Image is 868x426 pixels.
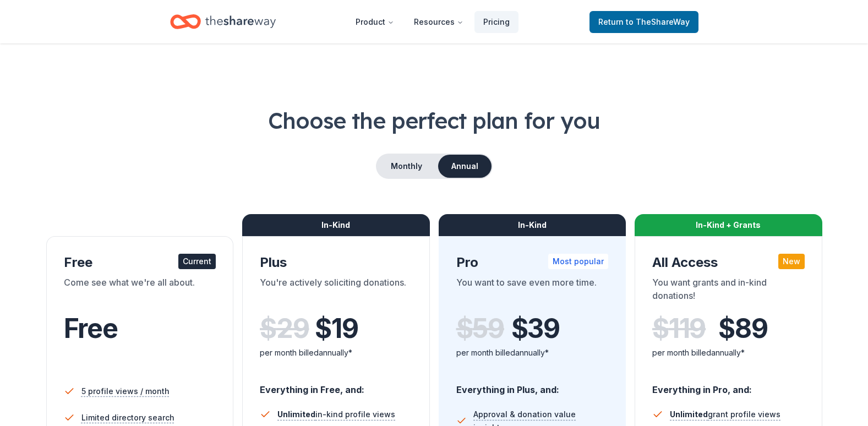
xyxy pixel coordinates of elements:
span: Return [598,15,690,29]
div: per month billed annually* [456,346,609,359]
button: Monthly [377,155,436,178]
span: to TheShareWay [626,17,690,26]
button: Resources [405,11,472,33]
div: You want grants and in-kind donations! [652,276,805,307]
span: $ 39 [511,313,560,344]
div: You want to save even more time. [456,276,609,307]
span: $ 19 [315,313,358,344]
div: You're actively soliciting donations. [260,276,412,307]
span: grant profile views [670,409,780,419]
div: Everything in Pro, and: [652,374,805,397]
div: In-Kind [242,214,430,236]
span: 5 profile views / month [81,385,170,398]
span: Free [64,312,118,345]
span: Unlimited [277,409,315,419]
div: In-Kind + Grants [635,214,822,236]
a: Home [170,9,276,35]
div: Plus [260,254,412,271]
span: Unlimited [670,409,708,419]
div: per month billed annually* [260,346,412,359]
div: New [778,254,805,269]
div: Everything in Free, and: [260,374,412,397]
div: All Access [652,254,805,271]
div: Pro [456,254,609,271]
div: In-Kind [439,214,626,236]
h1: Choose the perfect plan for you [44,105,824,136]
div: per month billed annually* [652,346,805,359]
a: Returnto TheShareWay [589,11,698,33]
div: Come see what we're all about. [64,276,216,307]
div: Everything in Plus, and: [456,374,609,397]
div: Current [178,254,216,269]
a: Pricing [474,11,518,33]
div: Free [64,254,216,271]
div: Most popular [548,254,608,269]
span: in-kind profile views [277,409,395,419]
button: Product [347,11,403,33]
span: Limited directory search [81,411,174,424]
nav: Main [347,9,518,35]
span: $ 89 [718,313,767,344]
button: Annual [438,155,492,178]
